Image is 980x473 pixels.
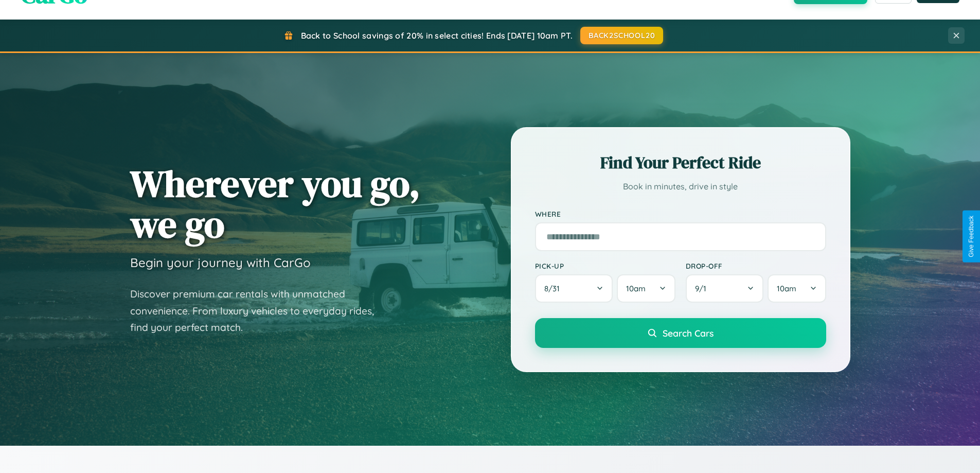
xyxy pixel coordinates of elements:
h3: Begin your journey with CarGo [130,255,311,270]
p: Discover premium car rentals with unmatched convenience. From luxury vehicles to everyday rides, ... [130,286,387,336]
label: Where [535,209,826,218]
span: 10am [626,284,646,293]
button: 10am [768,274,826,303]
p: Book in minutes, drive in style [535,179,826,194]
label: Drop-off [686,261,826,270]
span: Back to School savings of 20% in select cities! Ends [DATE] 10am PT. [301,30,573,41]
label: Pick-up [535,261,675,270]
div: Give Feedback [968,216,975,257]
button: 10am [617,274,675,303]
button: 8/31 [535,274,613,303]
h1: Wherever you go, we go [130,163,420,244]
button: BACK2SCHOOL20 [580,27,663,44]
h2: Find Your Perfect Ride [535,151,826,174]
button: Search Cars [535,318,826,348]
span: 8 / 31 [544,284,565,293]
span: 9 / 1 [695,284,711,293]
span: Search Cars [663,327,714,339]
span: 10am [777,284,796,293]
button: 9/1 [686,274,764,303]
